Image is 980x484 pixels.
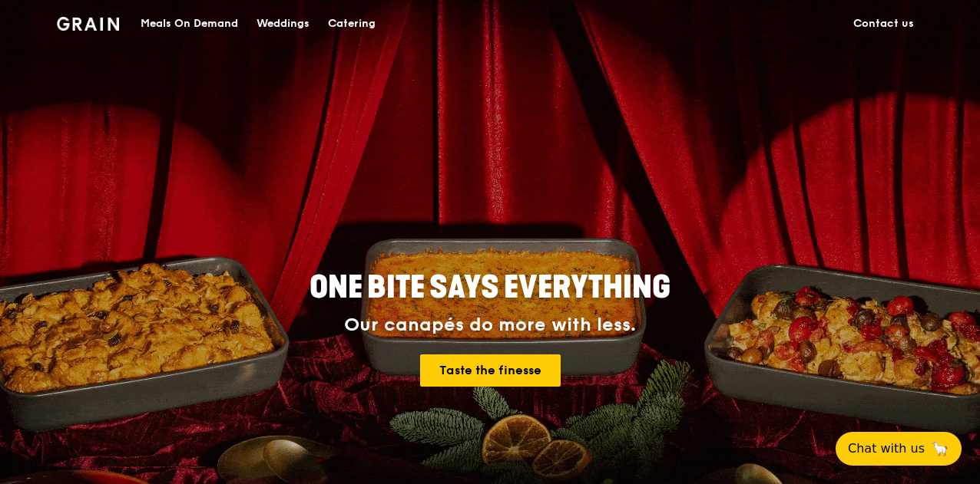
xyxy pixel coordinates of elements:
a: Weddings [247,1,319,47]
img: Grain [57,17,119,31]
div: Weddings [257,1,310,47]
div: Meals On Demand [141,1,238,47]
span: Chat with us [848,440,925,458]
div: Our canapés do more with less. [214,314,766,336]
span: ONE BITE SAYS EVERYTHING [310,269,670,306]
span: 🦙 [931,440,949,458]
button: Chat with us🦙 [836,432,962,466]
div: Catering [328,1,376,47]
a: Taste the finesse [420,354,561,387]
a: Catering [319,1,385,47]
a: Contact us [844,1,923,47]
